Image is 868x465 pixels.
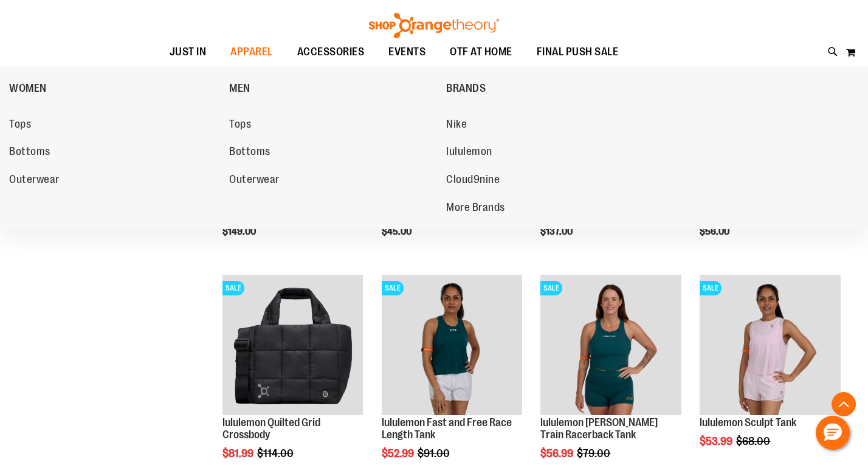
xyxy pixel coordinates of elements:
span: EVENTS [388,38,425,66]
span: $56.00 [700,226,731,237]
span: JUST IN [170,38,207,66]
button: Back To Top [832,392,856,416]
span: BRANDS [446,82,486,97]
span: $52.99 [382,447,416,460]
a: lululemon Quilted Grid CrossbodySALE [222,275,363,418]
span: More Brands [446,201,505,216]
span: SALE [540,281,562,295]
span: $81.99 [222,447,255,460]
img: Main Image of 1538347 [700,275,841,416]
a: lululemon Sculpt Tank [700,416,796,429]
a: Main Image of 1538347SALE [700,275,841,418]
a: ACCESSORIES [285,38,377,66]
span: $137.00 [540,226,574,237]
span: OTF AT HOME [450,38,512,66]
a: lululemon Fast and Free Race Length Tank [382,416,512,441]
span: lululemon [446,145,492,160]
a: lululemon Wunder Train Racerback TankSALE [540,275,681,418]
span: $114.00 [257,447,295,460]
span: $149.00 [222,226,258,237]
button: Hello, have a question? Let’s chat. [816,416,850,450]
a: Main view of 2024 August lululemon Fast and Free Race Length TankSALE [382,275,523,418]
span: SALE [382,281,404,295]
a: WOMEN [9,72,223,104]
a: APPAREL [218,38,285,66]
a: BRANDS [446,72,660,104]
a: EVENTS [376,38,438,66]
a: Bottoms [229,141,434,163]
span: Nike [446,118,467,133]
span: MEN [229,82,250,97]
img: Shop Orangetheory [367,13,501,38]
span: $68.00 [736,435,772,447]
span: Bottoms [229,145,270,160]
span: WOMEN [9,82,47,97]
a: FINAL PUSH SALE [525,38,631,66]
img: lululemon Quilted Grid Crossbody [222,275,363,416]
a: Outerwear [229,169,434,191]
span: $79.00 [577,447,612,460]
a: Tops [229,114,434,136]
a: lululemon Quilted Grid Crossbody [222,416,320,441]
img: lululemon Wunder Train Racerback Tank [540,275,681,416]
span: $53.99 [700,435,734,447]
span: Outerwear [229,173,280,188]
span: SALE [222,281,244,295]
a: MEN [229,72,440,104]
span: Cloud9nine [446,173,500,188]
span: ACCESSORIES [297,38,365,66]
span: FINAL PUSH SALE [537,38,619,66]
span: $56.99 [540,447,575,460]
a: JUST IN [157,38,219,66]
span: APPAREL [230,38,273,66]
a: lululemon [PERSON_NAME] Train Racerback Tank [540,416,658,441]
span: $45.00 [382,226,413,237]
span: $91.00 [418,447,452,460]
span: Tops [229,118,251,133]
span: Bottoms [9,145,50,160]
span: Tops [9,118,31,133]
a: OTF AT HOME [438,38,525,66]
span: Outerwear [9,173,60,188]
span: SALE [700,281,722,295]
img: Main view of 2024 August lululemon Fast and Free Race Length Tank [382,275,523,416]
